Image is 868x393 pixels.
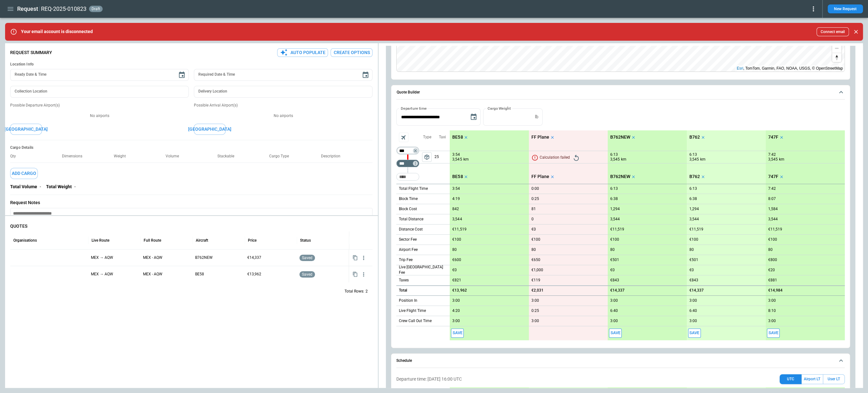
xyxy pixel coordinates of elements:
[365,289,367,294] p: 2
[531,227,536,232] p: €0
[396,354,844,368] button: Schedule
[399,278,409,283] p: Taxes
[452,174,463,179] p: BE58
[396,173,419,181] div: Too short
[452,197,460,201] p: 4:19
[609,328,622,338] span: Save this aircraft quote and copy details to clipboard
[531,174,549,179] p: FF Plane
[689,134,700,140] p: B762
[399,237,417,242] p: Sector Fee
[422,152,432,162] span: Type of sector
[344,289,364,294] p: Total Rows:
[768,247,773,252] p: 80
[143,255,190,260] p: MEX - AQW
[689,197,697,201] p: 6:38
[247,255,294,260] p: €14,337
[768,237,777,242] p: €100
[331,48,372,57] button: Create Options
[248,238,256,243] div: Price
[92,238,109,243] div: Live Route
[396,147,419,155] div: Not found
[40,184,41,190] p: -
[531,247,536,252] p: 80
[10,50,52,55] p: Request Summary
[531,134,549,140] p: FF Plane
[689,207,699,211] p: 1,294
[768,157,778,162] p: 3,545
[768,227,782,232] p: €11,519
[689,152,697,157] p: 6:13
[10,154,21,159] p: Qty
[217,154,239,159] p: Stackable
[396,90,420,94] h6: Quote Builder
[399,133,408,142] span: Aircraft selection
[399,318,432,324] p: Crew Call Out Time
[351,270,359,278] button: Copy quote content
[851,25,860,39] div: dismiss
[610,237,619,242] p: €100
[452,288,467,293] p: €13,962
[452,134,463,140] p: BE58
[451,328,464,338] span: Save this aircraft quote and copy details to clipboard
[851,27,860,36] button: Close
[768,197,776,201] p: 8:07
[423,134,431,140] p: Type
[531,207,536,211] p: 81
[832,53,841,62] button: Reset bearing to north
[817,27,849,36] button: Connect email
[779,157,784,162] p: km
[768,258,777,262] p: €800
[768,319,776,323] p: 3:00
[823,374,845,384] button: User LT
[194,103,372,108] p: Possible Arrival Airport(s)
[10,224,372,229] p: QUOTES
[452,207,459,211] p: 842
[610,174,630,179] p: B762NEW
[780,374,802,384] button: UTC
[610,298,618,303] p: 3:00
[399,196,418,202] p: Block Time
[452,227,466,232] p: €11,519
[452,308,460,313] p: 4:20
[767,328,780,338] button: Save
[610,217,620,222] p: 3,544
[196,238,208,243] div: Aircraft
[399,257,413,263] p: Trip Fee
[10,113,189,119] p: No airports
[10,103,189,108] p: Possible Departure Airport(s)
[424,154,430,160] span: package_2
[688,328,701,338] button: Save
[610,157,620,162] p: 3,545
[832,44,841,53] button: Zoom out
[768,278,777,283] p: €881
[689,174,700,179] p: B762
[609,328,622,338] button: Save
[321,154,345,159] p: Description
[610,258,619,262] p: €501
[828,4,863,13] button: New Request
[299,250,346,266] div: Saved
[610,278,619,283] p: €843
[531,186,539,191] p: 0:00
[439,134,446,140] p: Taxi
[399,247,418,252] p: Airport Fee
[194,124,226,135] button: [GEOGRAPHIC_DATA]
[610,268,615,272] p: €0
[46,184,72,190] p: Total Weight
[689,298,697,303] p: 3:00
[144,238,161,243] div: Full Route
[737,66,743,71] a: Esri
[396,160,419,167] div: Not found
[768,308,776,313] p: 8:10
[610,186,618,191] p: 6:13
[351,254,359,262] button: Copy quote content
[452,247,457,252] p: 80
[452,298,460,303] p: 3:00
[452,152,460,157] p: 3:54
[396,376,462,382] p: Departure time: [DATE] 16:00 UTC
[531,298,539,303] p: 3:00
[768,174,778,179] p: 747F
[768,134,778,140] p: 747F
[689,186,697,191] p: 6:13
[689,258,698,262] p: €501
